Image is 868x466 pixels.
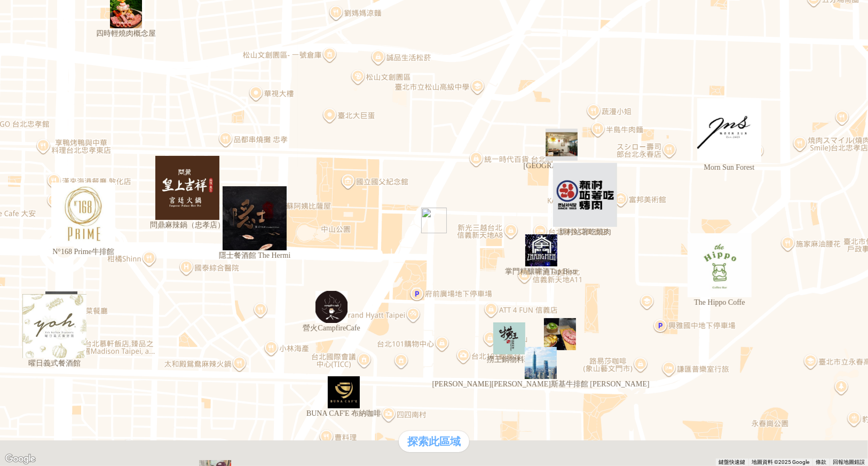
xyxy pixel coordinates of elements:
[3,452,38,466] img: Google
[493,322,525,354] div: 撈王鍋物料理
[525,234,557,266] div: 掌門精釀啤酒Tap Bistr
[816,459,826,465] a: 條款 (在新分頁中開啟)
[22,294,86,358] div: 曜日義式餐酒館
[833,459,865,465] a: 回報地圖錯誤
[688,233,752,297] div: The Hippo Coffe
[399,431,469,452] div: 探索此區域
[719,459,745,466] button: 鍵盤快速鍵
[223,186,287,250] div: 隱士餐酒館 The Hermi
[315,291,348,323] div: 營火CampfireCafe
[752,459,809,465] span: 地圖資料 ©2025 Google
[51,183,115,247] div: N°168 Prime牛排館
[525,347,557,379] div: 史密斯華倫斯基牛排館 Smit
[45,291,77,323] div: Mume
[3,452,38,466] a: 在 Google 地圖上開啟這個區域 (開啟新視窗)
[328,376,360,408] div: BUNA CAF'E 布納咖啡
